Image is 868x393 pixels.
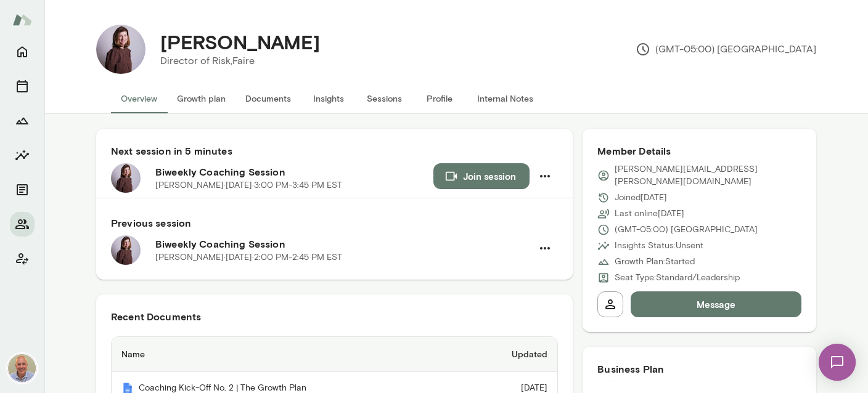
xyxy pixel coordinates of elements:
button: Message [631,291,801,317]
p: Seat Type: Standard/Leadership [615,272,740,284]
button: Insights [301,84,356,113]
h6: Recent Documents [111,309,558,324]
h6: Next session in 5 minutes [111,144,558,158]
button: Join session [433,163,530,189]
img: Kristina Popova-Boasso [96,25,145,74]
button: Documents [235,84,301,113]
th: Updated [462,337,557,372]
button: Client app [10,246,35,271]
button: Internal Notes [467,84,543,113]
button: Insights [10,143,35,168]
p: (GMT-05:00) [GEOGRAPHIC_DATA] [615,224,758,236]
h6: Biweekly Coaching Session [155,237,532,251]
button: Sessions [356,84,412,113]
button: Members [10,212,35,237]
p: Insights Status: Unsent [615,240,703,252]
img: Marc Friedman [7,354,37,383]
button: Documents [10,177,35,202]
p: Last online [DATE] [615,208,684,220]
p: [PERSON_NAME][EMAIL_ADDRESS][PERSON_NAME][DOMAIN_NAME] [615,163,801,188]
p: Growth Plan: Started [615,256,695,268]
p: Director of Risk, Faire [160,54,320,68]
p: (GMT-05:00) [GEOGRAPHIC_DATA] [636,42,816,57]
button: Sessions [10,74,35,99]
button: Overview [111,84,167,113]
h6: Member Details [597,144,801,158]
h6: Biweekly Coaching Session [155,164,433,179]
button: Growth Plan [10,108,35,133]
h6: Previous session [111,216,558,230]
button: Growth plan [167,84,235,113]
img: Mento [12,8,32,31]
button: Home [10,39,35,64]
h4: [PERSON_NAME] [160,30,320,54]
th: Name [112,337,462,372]
button: Profile [412,84,467,113]
p: [PERSON_NAME] · [DATE] · 2:00 PM-2:45 PM EST [155,251,342,264]
h6: Business Plan [597,362,801,376]
p: Joined [DATE] [615,192,667,204]
p: [PERSON_NAME] · [DATE] · 3:00 PM-3:45 PM EST [155,179,342,192]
